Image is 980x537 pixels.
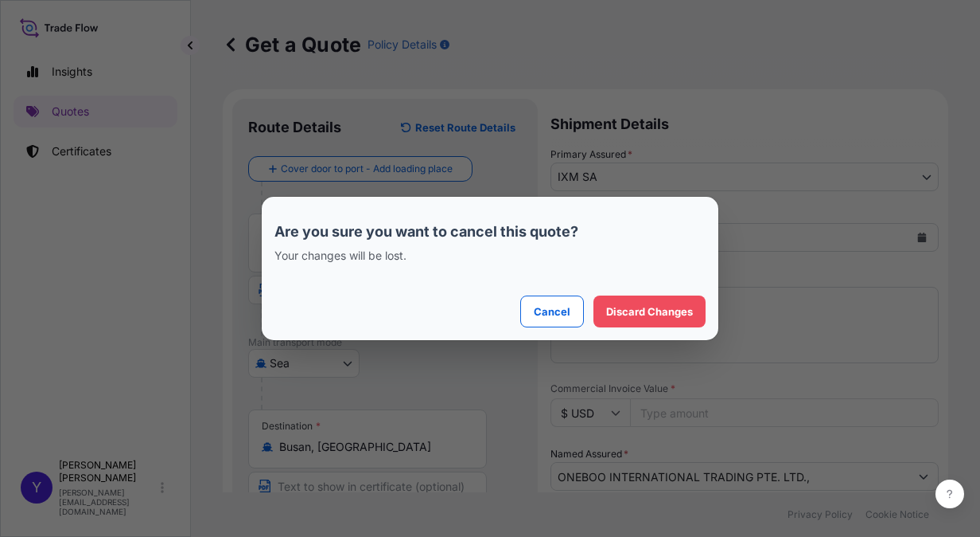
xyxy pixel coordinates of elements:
[593,296,706,327] button: Discard Changes
[274,222,706,241] p: Are you sure you want to cancel this quote?
[520,296,584,327] button: Cancel
[606,304,693,319] p: Discard Changes
[274,248,706,264] p: Your changes will be lost.
[534,304,570,319] p: Cancel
